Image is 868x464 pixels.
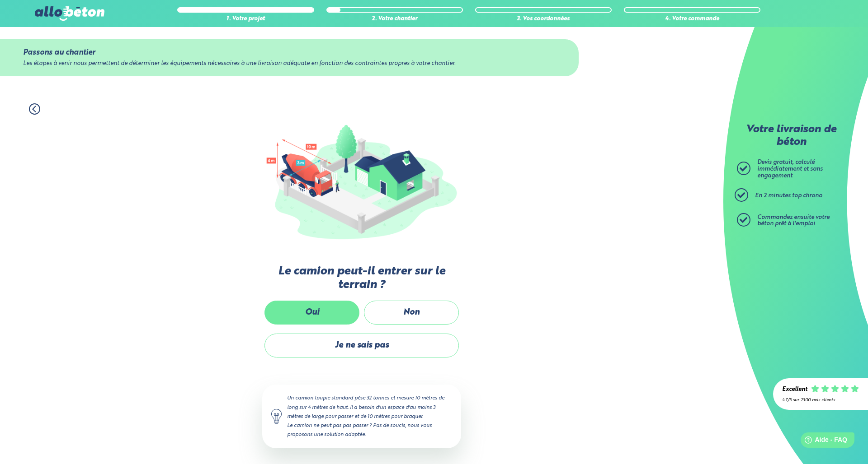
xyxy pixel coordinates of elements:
p: Votre livraison de béton [739,124,843,148]
div: Un camion toupie standard pèse 32 tonnes et mesure 10 mètres de long sur 4 mètres de haut. Il a b... [262,385,461,448]
span: En 2 minutes top chrono [755,193,822,199]
label: Je ne sais pas [264,334,459,357]
div: 4. Votre commande [624,16,760,23]
label: Le camion peut-il entrer sur le terrain ? [262,265,461,292]
label: Non [364,301,459,325]
div: Les étapes à venir nous permettent de déterminer les équipements nécessaires à une livraison adéq... [23,60,556,67]
div: 1. Votre projet [177,16,314,23]
iframe: Help widget launcher [788,429,858,454]
span: Devis gratuit, calculé immédiatement et sans engagement [757,159,823,178]
span: Commandez ensuite votre béton prêt à l'emploi [757,214,830,227]
div: 4.7/5 sur 2300 avis clients [782,398,859,403]
img: allobéton [35,6,104,21]
div: 3. Vos coordonnées [475,16,612,23]
div: Passons au chantier [23,48,556,57]
label: Oui [264,301,359,325]
div: Excellent [782,386,807,393]
div: 2. Votre chantier [326,16,463,23]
